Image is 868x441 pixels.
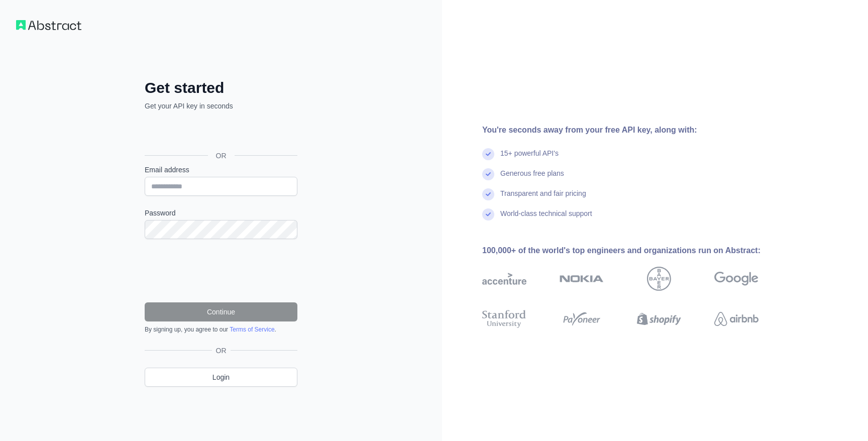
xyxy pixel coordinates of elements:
span: OR [212,346,231,356]
iframe: reCAPTCHA [145,251,297,290]
img: nokia [560,267,604,291]
img: payoneer [560,308,604,330]
div: Generous free plans [500,168,564,188]
p: Get your API key in seconds [145,101,297,111]
div: You're seconds away from your free API key, along with: [482,124,791,136]
img: check mark [482,148,494,160]
iframe: Sign in with Google Button [140,122,300,144]
img: accenture [482,267,526,291]
img: check mark [482,168,494,180]
a: Login [145,368,297,387]
div: Transparent and fair pricing [500,188,586,208]
img: airbnb [714,308,758,330]
div: World-class technical support [500,208,592,229]
h2: Get started [145,79,297,97]
img: bayer [647,267,671,291]
img: check mark [482,208,494,220]
label: Password [145,208,297,218]
img: google [714,267,758,291]
button: Continue [145,302,297,321]
div: 15+ powerful API's [500,148,559,168]
label: Email address [145,165,297,175]
img: check mark [482,188,494,200]
span: OR [208,151,235,161]
img: stanford university [482,308,526,330]
div: By signing up, you agree to our . [145,325,297,334]
a: Terms of Service [230,326,274,333]
img: Workflow [16,20,81,30]
div: 100,000+ of the world's top engineers and organizations run on Abstract: [482,245,791,257]
img: shopify [637,308,681,330]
